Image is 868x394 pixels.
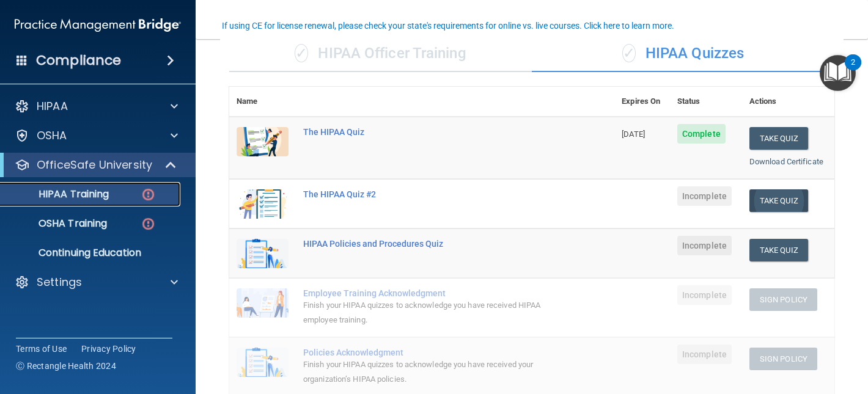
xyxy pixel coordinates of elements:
div: Policies Acknowledgment [303,348,553,357]
img: danger-circle.6113f641.png [141,216,156,232]
th: Actions [742,87,834,117]
div: HIPAA Officer Training [229,35,532,72]
a: Terms of Use [16,343,67,355]
span: Ⓒ Rectangle Health 2024 [16,360,116,372]
button: Open Resource Center, 2 new notifications [820,55,856,91]
a: OfficeSafe University [15,158,177,172]
div: Finish your HIPAA quizzes to acknowledge you have received your organization’s HIPAA policies. [303,357,553,387]
button: Take Quiz [749,239,808,261]
img: danger-circle.6113f641.png [141,187,156,202]
p: HIPAA [37,99,68,114]
p: OfficeSafe University [37,158,152,172]
div: If using CE for license renewal, please check your state's requirements for online vs. live cours... [222,21,674,30]
h4: Compliance [36,52,121,69]
a: HIPAA [15,99,178,114]
p: Continuing Education [8,247,175,259]
a: Settings [15,275,178,290]
th: Name [229,87,296,117]
a: Privacy Policy [81,343,136,355]
div: 2 [851,62,855,78]
button: Take Quiz [749,189,808,212]
div: The HIPAA Quiz [303,127,553,137]
div: HIPAA Quizzes [532,35,834,72]
span: ✓ [295,44,308,62]
a: OSHA [15,128,178,143]
div: The HIPAA Quiz #2 [303,189,553,199]
span: Incomplete [677,345,732,364]
p: OSHA [37,128,67,143]
span: Incomplete [677,285,732,305]
span: Incomplete [677,186,732,206]
th: Expires On [614,87,670,117]
button: Sign Policy [749,288,817,311]
img: PMB logo [15,13,181,37]
div: Finish your HIPAA quizzes to acknowledge you have received HIPAA employee training. [303,298,553,327]
th: Status [670,87,742,117]
div: Employee Training Acknowledgment [303,288,553,298]
p: OSHA Training [8,217,107,230]
button: Take Quiz [749,127,808,150]
p: Settings [37,275,82,290]
span: [DATE] [622,130,645,139]
span: Incomplete [677,236,732,255]
span: Complete [677,124,726,144]
div: HIPAA Policies and Procedures Quiz [303,239,553,249]
button: Sign Policy [749,348,817,370]
a: Download Certificate [749,157,823,166]
p: HIPAA Training [8,188,109,200]
span: ✓ [622,44,636,62]
iframe: Drift Widget Chat Controller [807,310,853,356]
button: If using CE for license renewal, please check your state's requirements for online vs. live cours... [220,20,676,32]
